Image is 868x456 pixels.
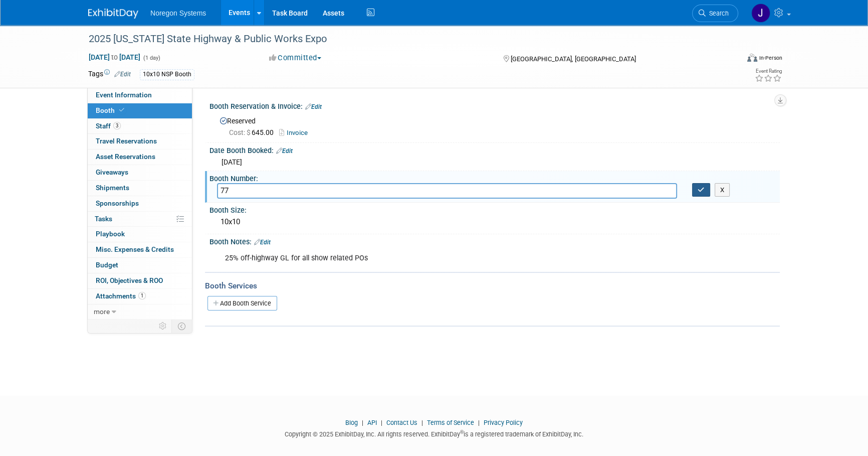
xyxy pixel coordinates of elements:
span: Misc. Expenses & Credits [96,245,174,253]
a: Contact Us [386,419,417,426]
span: 1 [138,292,146,299]
a: Misc. Expenses & Credits [88,242,192,257]
td: Toggle Event Tabs [172,320,192,333]
div: 25% off-highway GL for all show related POs [218,248,670,268]
span: Playbook [96,230,125,238]
img: ExhibitDay [88,9,138,19]
a: API [367,419,377,426]
span: Travel Reservations [96,137,157,145]
div: Booth Number: [209,171,780,184]
div: Booth Size: [209,203,780,215]
a: Staff3 [88,119,192,134]
span: Event Information [96,91,152,99]
button: Committed [266,53,325,63]
a: Edit [305,103,322,110]
img: Format-Inperson.png [747,54,757,62]
a: Shipments [88,181,192,196]
div: Reserved [217,113,772,138]
span: [DATE] [222,158,242,166]
span: ROI, Objectives & ROO [96,276,163,284]
a: Booth [88,103,192,118]
span: Asset Reservations [96,153,155,161]
span: Budget [96,261,118,269]
span: | [359,419,366,426]
span: | [378,419,385,426]
div: 10x10 [217,214,772,230]
div: Booth Reservation & Invoice: [209,99,780,112]
a: Search [692,5,738,22]
a: Terms of Service [427,419,474,426]
a: more [88,305,192,320]
a: Tasks [88,212,192,227]
span: Giveaways [96,168,128,176]
a: Privacy Policy [484,419,523,426]
span: Sponsorships [96,199,139,207]
a: Edit [114,71,131,78]
span: Noregon Systems [150,9,206,17]
a: ROI, Objectives & ROO [88,273,192,288]
div: Event Rating [755,69,782,74]
a: Invoice [279,129,313,136]
span: Shipments [96,184,129,192]
div: 10x10 NSP Booth [140,69,194,80]
span: 3 [113,122,121,129]
span: Cost: $ [229,128,252,136]
span: 645.00 [229,128,278,136]
span: Booth [96,106,126,114]
span: Attachments [96,292,146,300]
span: | [419,419,425,426]
a: Edit [254,239,271,246]
a: Travel Reservations [88,134,192,149]
button: X [715,183,730,197]
div: Event Format [679,52,782,67]
a: Add Booth Service [207,296,277,311]
div: Date Booth Booked: [209,143,780,156]
span: to [110,53,119,61]
span: more [94,308,110,316]
a: Giveaways [88,165,192,180]
span: [DATE] [DATE] [88,53,141,62]
i: Booth reservation complete [119,107,124,113]
a: Playbook [88,227,192,242]
span: Search [706,10,729,17]
a: Edit [276,147,293,155]
a: Sponsorships [88,196,192,211]
div: 2025 [US_STATE] State Highway & Public Works Expo [85,30,723,48]
span: Tasks [95,215,112,223]
a: Budget [88,258,192,273]
td: Tags [88,69,131,80]
div: Booth Services [205,280,780,291]
sup: ® [460,429,464,435]
td: Personalize Event Tab Strip [154,320,172,333]
span: | [476,419,482,426]
span: [GEOGRAPHIC_DATA], [GEOGRAPHIC_DATA] [510,55,635,63]
a: Blog [345,419,358,426]
div: In-Person [759,54,782,62]
span: (1 day) [142,55,160,61]
div: Booth Notes: [209,234,780,247]
a: Asset Reservations [88,149,192,165]
img: Johana Gil [751,4,770,23]
a: Attachments1 [88,289,192,304]
a: Event Information [88,88,192,103]
span: Staff [96,122,121,130]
